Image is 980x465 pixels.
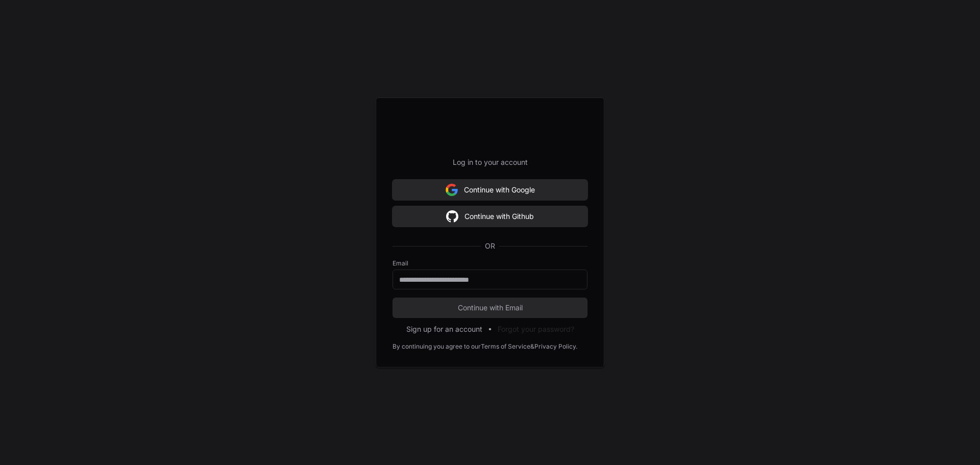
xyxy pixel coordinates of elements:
[393,206,587,227] button: Continue with Github
[406,324,482,334] button: Sign up for an account
[393,157,587,167] p: Log in to your account
[393,180,587,200] button: Continue with Google
[446,206,458,227] img: Sign in with google
[393,342,481,351] div: By continuing you agree to our
[446,180,458,200] img: Sign in with google
[481,241,499,251] span: OR
[530,342,534,351] div: &
[393,298,587,318] button: Continue with Email
[393,259,587,267] label: Email
[498,324,574,334] button: Forgot your password?
[481,342,530,351] a: Terms of Service
[393,303,587,313] span: Continue with Email
[534,342,577,351] a: Privacy Policy.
